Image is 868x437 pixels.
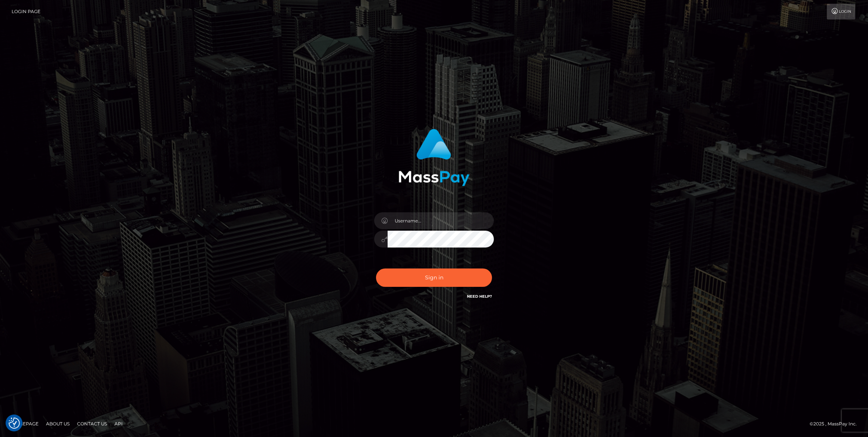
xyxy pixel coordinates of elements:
[827,4,855,19] a: Login
[12,4,40,19] a: Login Page
[467,294,492,299] a: Need Help?
[8,418,42,430] a: Homepage
[9,418,20,429] button: Consent Preferences
[388,212,494,229] input: Username...
[376,268,492,287] button: Sign in
[398,129,470,186] img: MassPay Login
[9,418,20,429] img: Revisit consent button
[74,418,110,430] a: Contact Us
[810,420,862,428] div: © 2025 , MassPay Inc.
[43,418,73,430] a: About Us
[111,418,126,430] a: API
